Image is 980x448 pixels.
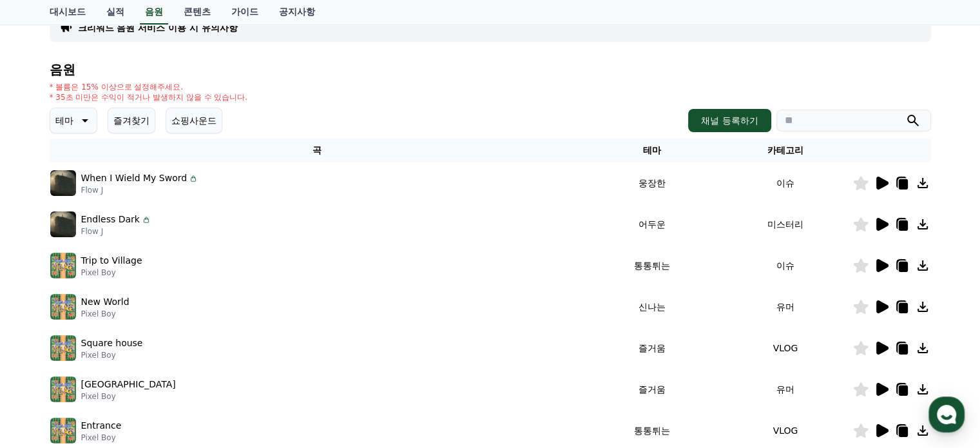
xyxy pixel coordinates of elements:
p: * 볼륨은 15% 이상으로 설정해주세요. [50,82,248,92]
a: 대화 [85,341,166,373]
p: New World [81,295,130,309]
p: When I Wield My Sword [81,171,187,185]
span: 설정 [199,360,215,371]
p: Pixel Boy [81,391,176,402]
p: * 35초 미만은 수익이 적거나 발생하지 않을 수 있습니다. [50,92,248,102]
td: 미스터리 [718,204,852,245]
p: Entrance [81,419,122,433]
img: music [50,294,76,320]
p: Flow J [81,226,151,237]
p: Pixel Boy [81,309,130,319]
a: 설정 [166,341,247,373]
th: 곡 [50,139,585,162]
button: 테마 [50,108,97,133]
span: 홈 [41,360,48,371]
button: 즐겨찾기 [108,108,155,133]
td: 신나는 [585,286,718,327]
a: 홈 [4,341,85,373]
img: music [50,376,76,402]
td: 유머 [718,286,852,327]
button: 채널 등록하기 [688,109,771,132]
a: 크리워드 음원 서비스 이용 시 유의사항 [78,21,238,34]
img: music [50,211,76,237]
td: 이슈 [718,162,852,204]
img: music [50,170,76,196]
p: Pixel Boy [81,350,143,360]
span: 대화 [118,361,133,371]
img: music [50,335,76,361]
td: VLOG [718,327,852,369]
p: Pixel Boy [81,268,142,278]
td: 통통튀는 [585,245,718,286]
td: 즐거움 [585,369,718,410]
td: 어두운 [585,204,718,245]
th: 테마 [585,139,718,162]
p: Trip to Village [81,254,142,268]
button: 쇼핑사운드 [166,108,222,133]
th: 카테고리 [718,139,852,162]
td: 유머 [718,369,852,410]
p: Square house [81,336,143,350]
td: 웅장한 [585,162,718,204]
p: Endless Dark [81,213,140,226]
p: Flow J [81,185,199,195]
p: Pixel Boy [81,433,122,443]
td: 이슈 [718,245,852,286]
img: music [50,418,76,443]
p: [GEOGRAPHIC_DATA] [81,378,176,391]
td: 즐거움 [585,327,718,369]
img: music [50,253,76,278]
p: 테마 [55,112,73,130]
h4: 음원 [50,63,931,77]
